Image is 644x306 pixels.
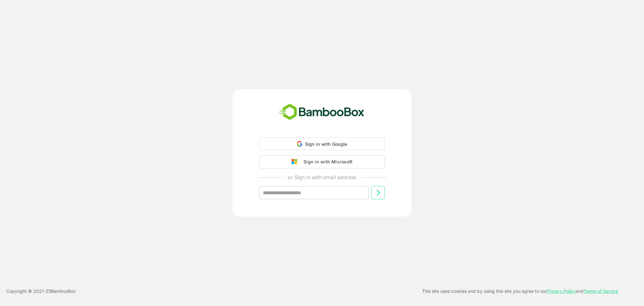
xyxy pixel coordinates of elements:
[288,173,356,181] p: or Sign in with email address
[547,288,576,294] a: Privacy Policy
[422,287,618,295] p: This site uses cookies and by using this site you agree to our and
[259,155,385,168] button: Sign in with Microsoft
[259,138,385,150] div: Sign in with Google
[305,141,347,147] span: Sign in with Google
[584,288,618,294] a: Terms of Service
[291,159,300,165] img: google
[276,102,368,122] img: bamboobox
[300,158,353,166] div: Sign in with Microsoft
[6,287,76,295] p: Copyright © 2021- 25 BambooBox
